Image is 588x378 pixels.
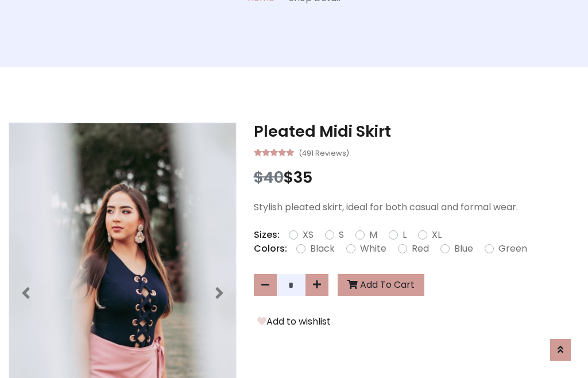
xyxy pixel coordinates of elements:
[360,242,386,256] label: White
[303,228,314,242] label: XS
[293,167,312,188] span: 35
[254,314,334,329] button: Add to wishlist
[369,228,377,242] label: M
[299,145,349,159] small: (491 Reviews)
[454,242,473,256] label: Blue
[339,228,344,242] label: S
[254,242,287,256] p: Colors:
[412,242,429,256] label: Red
[338,274,424,296] button: Add To Cart
[254,228,280,242] p: Sizes:
[254,167,284,188] span: $40
[310,242,335,256] label: Black
[254,200,579,214] p: Stylish pleated skirt, ideal for both casual and formal wear.
[403,228,407,242] label: L
[498,242,527,256] label: Green
[254,122,579,141] h3: Pleated Midi Skirt
[254,168,579,187] h3: $
[432,228,442,242] label: XL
